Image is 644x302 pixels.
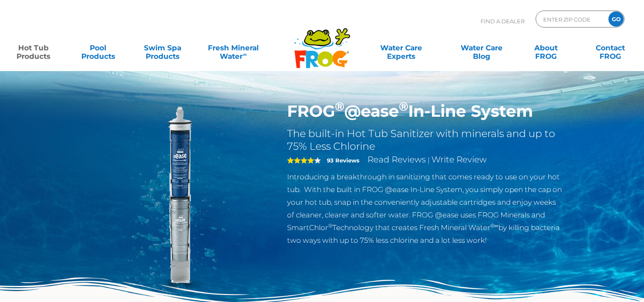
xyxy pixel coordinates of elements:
a: AboutFROG [521,39,571,56]
a: Water CareExperts [360,39,442,56]
a: PoolProducts [73,39,123,56]
a: Fresh MineralWater∞ [202,39,265,56]
sup: ∞ [243,51,246,58]
sup: ®∞ [490,222,498,229]
h1: FROG @ease In-Line System [287,102,564,121]
a: Hot TubProducts [8,39,58,56]
a: Swim SpaProducts [138,39,188,56]
a: Read Reviews [368,154,426,165]
strong: 93 Reviews [327,157,359,164]
sup: ® [399,99,408,114]
input: GO [608,11,624,27]
a: Write Review [431,154,486,165]
img: Frog Products Logo [290,17,355,69]
h2: The built-in Hot Tub Sanitizer with minerals and up to 75% Less Chlorine [287,127,564,153]
sup: ® [328,222,332,229]
a: Water CareBlog [456,39,506,56]
a: ContactFROG [586,39,636,56]
img: inline-system.png [81,102,275,295]
span: 4 [287,157,314,164]
sup: ® [335,99,344,114]
p: Find A Dealer [481,11,525,32]
p: Introducing a breakthrough in sanitizing that comes ready to use on your hot tub. With the built ... [287,170,564,247]
span: | [428,156,430,164]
